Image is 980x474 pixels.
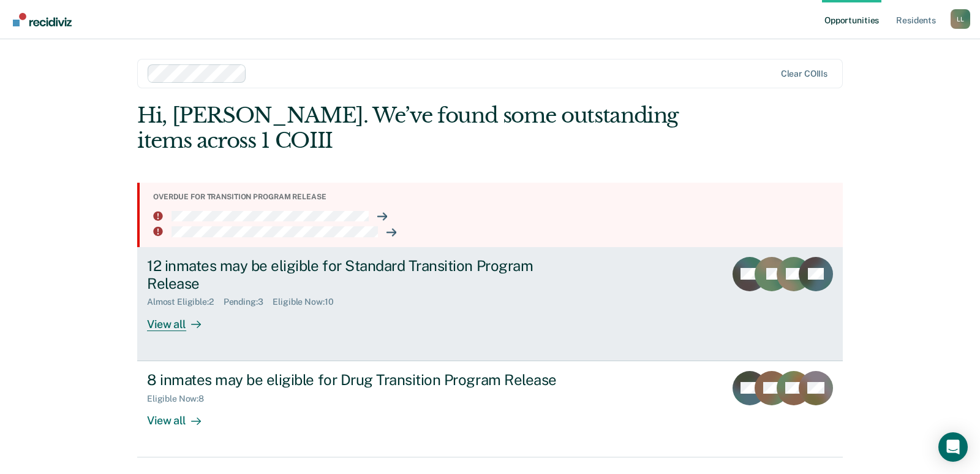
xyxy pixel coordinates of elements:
div: View all [147,403,216,427]
div: Hi, [PERSON_NAME]. We’ve found some outstanding items across 1 COIII [137,103,702,153]
img: Recidiviz [13,13,72,26]
div: Eligible Now : 10 [273,297,343,307]
div: Overdue for transition program release [153,193,833,201]
div: Pending : 3 [224,297,273,307]
div: Almost Eligible : 2 [147,297,224,307]
div: View all [147,307,216,331]
a: 8 inmates may be eligible for Drug Transition Program ReleaseEligible Now:8View all [137,361,843,457]
div: L L [951,9,970,29]
button: Profile dropdown button [951,9,970,29]
div: Open Intercom Messenger [938,432,968,462]
a: 12 inmates may be eligible for Standard Transition Program ReleaseAlmost Eligible:2Pending:3Eligi... [137,247,843,361]
div: 8 inmates may be eligible for Drug Transition Program Release [147,371,577,389]
div: Clear COIIIs [781,69,827,79]
div: Eligible Now : 8 [147,394,214,404]
div: 12 inmates may be eligible for Standard Transition Program Release [147,257,577,292]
